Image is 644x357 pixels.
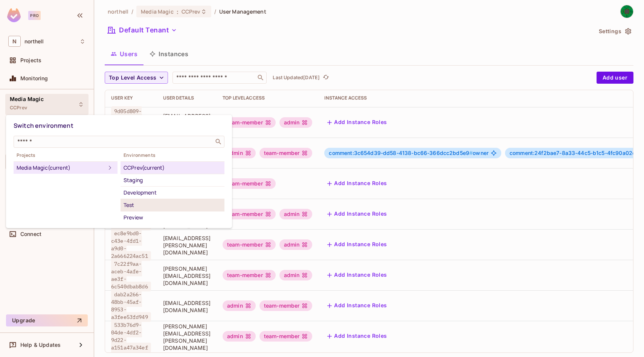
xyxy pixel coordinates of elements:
div: Development [124,188,221,197]
div: Media Magic (current) [17,163,105,172]
span: Projects [14,152,118,158]
div: Staging [124,176,221,185]
div: CCPrev (current) [124,163,221,172]
div: Preview [124,213,221,222]
span: Environments [121,152,224,158]
div: Test [124,201,221,210]
span: Switch environment [14,121,73,130]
